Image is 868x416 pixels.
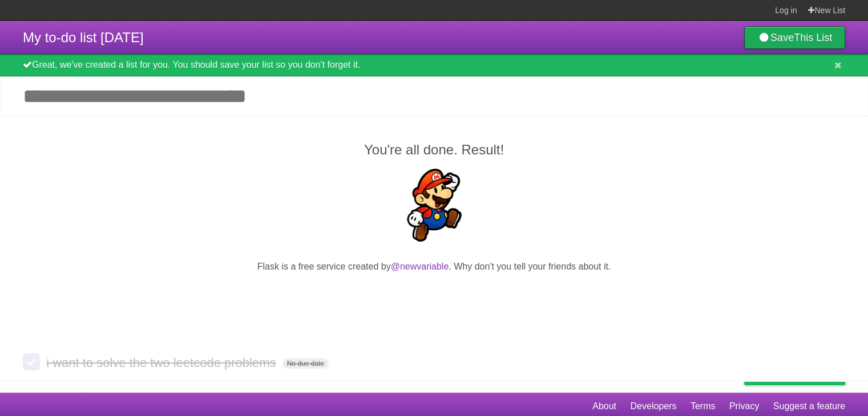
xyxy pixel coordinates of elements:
[282,358,329,369] span: No due date
[744,26,845,49] a: SaveThis List
[398,169,471,242] img: Super Mario
[23,140,845,160] h2: You're all done. Result!
[46,356,278,370] span: i want to solve the two leetcode problems
[768,365,839,385] span: Buy me a coffee
[23,353,40,370] label: Done
[23,260,845,274] p: Flask is a free service created by . Why don't you tell your friends about it.
[391,262,449,271] a: @newvariable
[23,30,144,45] span: My to-do list [DATE]
[414,288,455,304] iframe: X Post Button
[794,32,832,43] b: This List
